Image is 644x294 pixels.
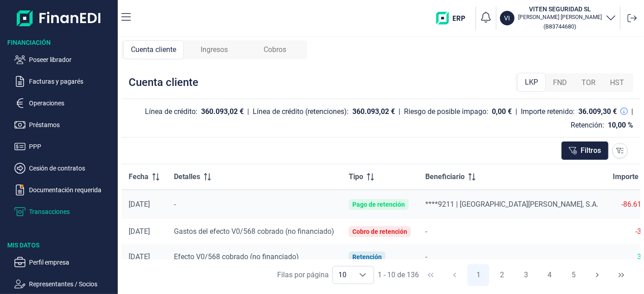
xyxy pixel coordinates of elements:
button: Facturas y pagarés [14,76,114,87]
p: Cesión de contratos [29,163,114,174]
p: Representantes / Socios [29,279,114,289]
div: | [631,106,633,117]
span: FND [553,77,567,88]
div: [DATE] [129,227,159,236]
span: - [174,200,176,209]
div: Cobro de retención [352,228,407,235]
span: Efecto V0/568 cobrado (no financiado) [174,252,299,261]
h3: VITEN SEGURIDAD SL [518,5,602,14]
p: PPP [29,141,114,152]
div: [DATE] [129,252,159,261]
span: Gastos del efecto V0/568 cobrado (no financiado) [174,227,334,236]
button: Cesión de contratos [14,163,114,174]
span: ****9211 | [GEOGRAPHIC_DATA][PERSON_NAME], S.A. [425,200,598,209]
div: 36.009,30 € [578,107,617,116]
p: Perfil empresa [29,257,114,268]
span: LKP [525,77,538,88]
span: Cuenta cliente [131,44,176,55]
div: | [399,106,400,117]
div: Pago de retención [352,201,405,208]
div: Filas por página [277,270,329,280]
p: Documentación requerida [29,185,114,195]
div: Retención: [571,121,604,130]
div: Cuenta cliente [123,40,184,59]
div: Choose [352,266,374,284]
button: Page 2 [491,264,513,286]
div: TOR [574,74,603,92]
p: Transacciones [29,206,114,217]
span: Ingresos [201,44,228,55]
span: - [425,227,427,236]
button: Previous Page [444,264,466,286]
span: HST [610,77,624,88]
button: Poseer librador [14,54,114,65]
div: Retención [352,253,382,261]
span: TOR [582,77,596,88]
div: Riesgo de posible impago: [404,107,488,116]
button: Page 3 [515,264,537,286]
p: Facturas y pagarés [29,76,114,87]
p: VI [505,14,510,23]
span: Beneficiario [425,171,465,182]
button: VIVITEN SEGURIDAD SL[PERSON_NAME] [PERSON_NAME](B83744680) [500,5,616,32]
div: Ingresos [184,40,245,59]
button: Next Page [586,264,608,286]
button: Transacciones [14,206,114,217]
button: Page 1 [467,264,489,286]
small: Copiar cif [544,23,577,30]
div: 360.093,02 € [201,107,244,116]
span: 1 - 10 de 136 [378,271,419,279]
div: 360.093,02 € [352,107,395,116]
div: Línea de crédito: [145,107,197,116]
div: 0,00 € [492,107,512,116]
div: [DATE] [129,200,159,209]
span: Cobros [264,44,286,55]
div: Cobros [245,40,305,59]
button: Perfil empresa [14,257,114,268]
button: Filtros [561,141,609,160]
p: [PERSON_NAME] [PERSON_NAME] [518,14,602,21]
button: Representantes / Socios [14,279,114,289]
img: Logo de aplicación [17,7,101,29]
div: Cuenta cliente [129,75,198,90]
div: Importe retenido: [521,107,575,116]
img: erp [436,12,472,24]
span: 10 [333,266,352,284]
span: Detalles [174,171,200,182]
button: First Page [420,264,442,286]
div: | [247,106,249,117]
div: Línea de crédito (retenciones): [253,107,349,116]
button: Last Page [610,264,632,286]
button: Page 4 [539,264,561,286]
div: HST [603,74,631,92]
button: Préstamos [14,119,114,130]
button: PPP [14,141,114,152]
span: - [425,252,427,261]
span: Fecha [129,171,149,182]
div: | [515,106,517,117]
button: Page 5 [563,264,585,286]
p: Préstamos [29,119,114,130]
div: FND [546,74,574,92]
span: Tipo [349,171,363,182]
p: Operaciones [29,98,114,109]
div: LKP [517,73,546,92]
div: 10,00 % [608,121,633,130]
p: Poseer librador [29,54,114,65]
button: Documentación requerida [14,185,114,195]
button: Operaciones [14,98,114,109]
